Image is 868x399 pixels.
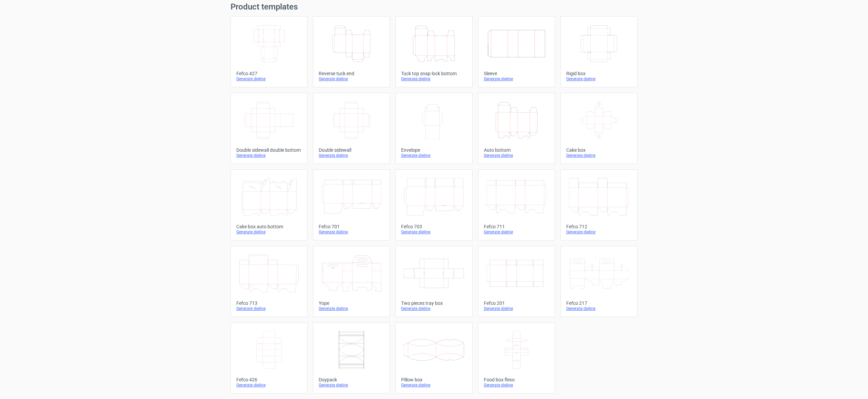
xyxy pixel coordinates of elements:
div: Generate dieline [236,229,302,235]
div: Cake box auto bottom [236,224,302,229]
div: Envelope [401,147,467,153]
div: Pillow box [401,377,467,382]
div: Generate dieline [566,76,632,82]
div: Fefco 201 [484,300,549,306]
div: Fefco 711 [484,224,549,229]
div: Reverse tuck end [319,71,384,76]
a: Pillow boxGenerate dieline [395,322,472,394]
div: Rigid box [566,71,632,76]
div: Generate dieline [319,306,384,311]
a: Double sidewallGenerate dieline [313,93,390,164]
div: Tuck top snap lock bottom [401,71,467,76]
a: Rigid boxGenerate dieline [560,16,637,87]
div: Generate dieline [484,76,549,82]
a: Double sidewall double bottomGenerate dieline [231,93,308,164]
div: Doypack [319,377,384,382]
a: Cake boxGenerate dieline [560,93,637,164]
div: Generate dieline [319,229,384,235]
div: Fefco 712 [566,224,632,229]
div: Generate dieline [484,382,549,388]
div: Fefco 426 [236,377,302,382]
a: YopeGenerate dieline [313,246,390,317]
a: Fefco 217Generate dieline [560,246,637,317]
a: Fefco 701Generate dieline [313,169,390,240]
div: Generate dieline [319,153,384,158]
a: Food box flexoGenerate dieline [478,322,555,394]
a: Auto bottomGenerate dieline [478,93,555,164]
div: Generate dieline [566,229,632,235]
h1: Product templates [231,3,637,11]
div: Yope [319,300,384,306]
div: Generate dieline [319,382,384,388]
div: Generate dieline [401,153,467,158]
div: Generate dieline [236,382,302,388]
a: EnvelopeGenerate dieline [395,93,472,164]
div: Fefco 713 [236,300,302,306]
div: Double sidewall double bottom [236,147,302,153]
div: Auto bottom [484,147,549,153]
a: Tuck top snap lock bottomGenerate dieline [395,16,472,87]
div: Generate dieline [484,306,549,311]
div: Fefco 427 [236,71,302,76]
div: Fefco 701 [319,224,384,229]
div: Food box flexo [484,377,549,382]
div: Generate dieline [401,229,467,235]
a: Fefco 427Generate dieline [231,16,308,87]
a: Reverse tuck endGenerate dieline [313,16,390,87]
div: Generate dieline [401,382,467,388]
div: Generate dieline [319,76,384,82]
div: Generate dieline [236,153,302,158]
div: Cake box [566,147,632,153]
a: Fefco 426Generate dieline [231,322,308,394]
div: Generate dieline [401,76,467,82]
div: Generate dieline [566,153,632,158]
a: Fefco 713Generate dieline [231,246,308,317]
div: Generate dieline [484,153,549,158]
a: Cake box auto bottomGenerate dieline [231,169,308,240]
a: SleeveGenerate dieline [478,16,555,87]
div: Generate dieline [236,76,302,82]
div: Fefco 703 [401,224,467,229]
div: Generate dieline [566,306,632,311]
div: Two pieces tray box [401,300,467,306]
a: Two pieces tray boxGenerate dieline [395,246,472,317]
div: Generate dieline [484,229,549,235]
div: Fefco 217 [566,300,632,306]
a: Fefco 703Generate dieline [395,169,472,240]
a: DoypackGenerate dieline [313,322,390,394]
div: Generate dieline [236,306,302,311]
a: Fefco 712Generate dieline [560,169,637,240]
div: Sleeve [484,71,549,76]
a: Fefco 711Generate dieline [478,169,555,240]
div: Generate dieline [401,306,467,311]
a: Fefco 201Generate dieline [478,246,555,317]
div: Double sidewall [319,147,384,153]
